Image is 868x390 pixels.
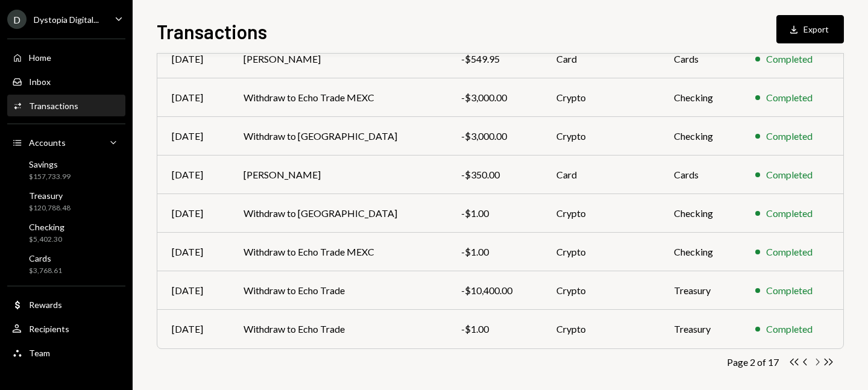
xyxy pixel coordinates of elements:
[461,90,527,105] div: -$3,000.00
[766,129,813,143] div: Completed
[461,52,527,66] div: -$549.95
[659,194,741,233] td: Checking
[172,245,215,259] div: [DATE]
[461,283,527,298] div: -$10,400.00
[659,156,741,194] td: Cards
[7,250,125,278] a: Cards$3,768.61
[542,310,659,348] td: Crypto
[659,310,741,348] td: Treasury
[29,253,62,263] div: Cards
[542,78,659,117] td: Crypto
[461,322,527,336] div: -$1.00
[542,156,659,194] td: Card
[659,78,741,117] td: Checking
[29,234,64,245] div: $5,402.30
[157,19,267,43] h1: Transactions
[34,14,99,25] div: Dystopia Digital...
[461,206,527,221] div: -$1.00
[766,168,813,182] div: Completed
[7,318,125,339] a: Recipients
[659,233,741,271] td: Checking
[542,271,659,310] td: Crypto
[542,233,659,271] td: Crypto
[29,300,62,310] div: Rewards
[229,156,447,194] td: [PERSON_NAME]
[659,117,741,156] td: Checking
[29,77,51,87] div: Inbox
[7,342,125,363] a: Team
[766,322,813,336] div: Completed
[229,233,447,271] td: Withdraw to Echo Trade MEXC
[172,322,215,336] div: [DATE]
[7,156,125,184] a: Savings$157,733.99
[766,283,813,298] div: Completed
[29,266,62,276] div: $3,768.61
[7,294,125,315] a: Rewards
[229,78,447,117] td: Withdraw to Echo Trade MEXC
[172,129,215,143] div: [DATE]
[659,271,741,310] td: Treasury
[229,194,447,233] td: Withdraw to [GEOGRAPHIC_DATA]
[29,222,64,232] div: Checking
[29,101,78,111] div: Transactions
[542,40,659,78] td: Card
[461,245,527,259] div: -$1.00
[229,40,447,78] td: [PERSON_NAME]
[766,206,813,221] div: Completed
[7,218,125,247] a: Checking$5,402.30
[542,117,659,156] td: Crypto
[29,324,69,334] div: Recipients
[7,71,125,92] a: Inbox
[29,172,71,182] div: $157,733.99
[229,310,447,348] td: Withdraw to Echo Trade
[172,283,215,298] div: [DATE]
[659,40,741,78] td: Cards
[766,52,813,66] div: Completed
[766,245,813,259] div: Completed
[7,46,125,68] a: Home
[461,168,527,182] div: -$350.00
[29,348,50,358] div: Team
[7,10,27,29] div: D
[29,203,71,213] div: $120,788.48
[461,129,527,143] div: -$3,000.00
[727,356,779,368] div: Page 2 of 17
[172,52,215,66] div: [DATE]
[29,137,66,148] div: Accounts
[776,15,844,43] button: Export
[7,131,125,153] a: Accounts
[29,190,71,201] div: Treasury
[172,206,215,221] div: [DATE]
[29,52,51,63] div: Home
[542,194,659,233] td: Crypto
[229,271,447,310] td: Withdraw to Echo Trade
[766,90,813,105] div: Completed
[172,168,215,182] div: [DATE]
[7,95,125,116] a: Transactions
[172,90,215,105] div: [DATE]
[29,159,71,169] div: Savings
[7,187,125,216] a: Treasury$120,788.48
[229,117,447,156] td: Withdraw to [GEOGRAPHIC_DATA]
